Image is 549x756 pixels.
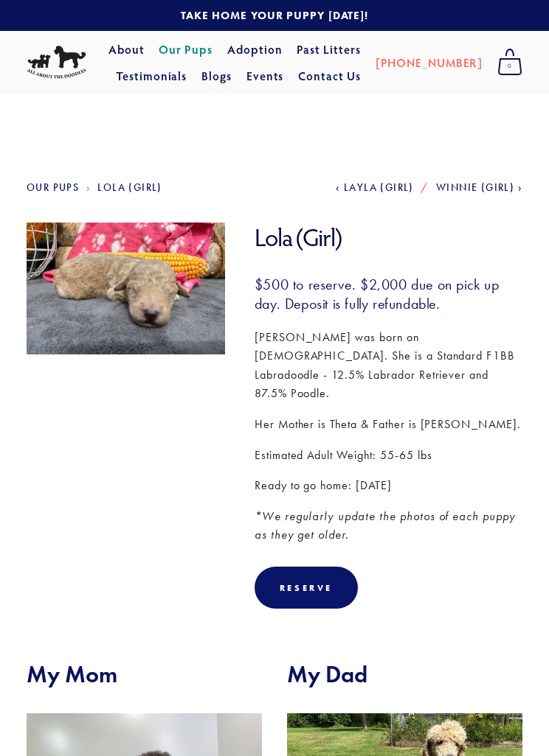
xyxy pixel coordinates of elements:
a: Contact Us [298,63,361,89]
span: 0 [497,57,522,76]
span: Winnie (Girl) [436,181,514,194]
img: Lola 1.jpg [27,218,225,367]
em: *We regularly update the photos of each puppy as they get older. [255,509,519,542]
div: Reserve [255,567,358,609]
span: Layla (Girl) [344,181,414,194]
a: Adoption [227,36,283,63]
p: Her Mother is Theta & Father is [PERSON_NAME]. [255,415,522,434]
img: All About The Doodles [27,46,86,79]
a: Our Pups [159,36,213,63]
h1: Lola (Girl) [255,223,522,253]
div: Reserve [280,582,333,593]
a: Our Pups [27,181,79,194]
p: [PERSON_NAME] was born on [DEMOGRAPHIC_DATA]. She is a Standard F1BB Labradoodle - 12.5% Labrador... [255,328,522,403]
a: Testimonials [116,63,187,89]
a: About [108,36,145,63]
a: 0 items in cart [490,44,530,81]
a: Layla (Girl) [336,181,414,194]
a: Lola (Girl) [97,181,162,194]
p: Estimated Adult Weight: 55-65 lbs [255,446,522,465]
a: Events [246,63,284,89]
a: Winnie (Girl) [436,181,522,194]
h2: My Mom [27,660,262,688]
a: [PHONE_NUMBER] [376,49,483,76]
h2: My Dad [287,660,522,688]
a: Past Litters [297,41,361,57]
h3: $500 to reserve. $2,000 due on pick up day. Deposit is fully refundable. [255,275,522,313]
a: Blogs [201,63,232,89]
p: Ready to go home: [DATE] [255,476,522,495]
